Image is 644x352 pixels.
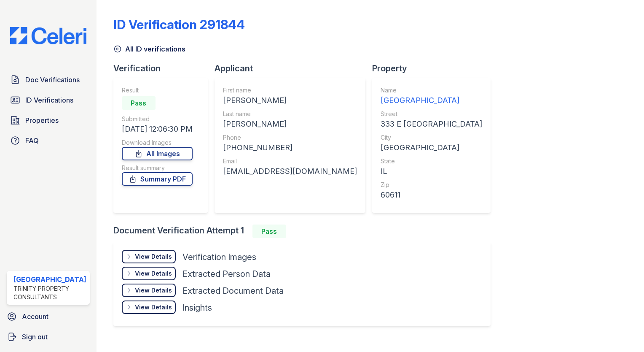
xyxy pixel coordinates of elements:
[381,165,482,177] div: IL
[215,62,372,74] div: Applicant
[122,86,193,95] div: Result
[13,284,86,301] div: Trinity Property Consultants
[135,303,172,311] div: View Details
[135,252,172,261] div: View Details
[13,274,86,284] div: [GEOGRAPHIC_DATA]
[135,269,172,278] div: View Details
[381,95,482,106] div: [GEOGRAPHIC_DATA]
[381,133,482,142] div: City
[113,44,185,54] a: All ID verifications
[182,251,256,263] div: Verification Images
[3,27,93,44] img: CE_Logo_Blue-a8612792a0a2168367f1c8372b55b34899dd931a85d93a1a3d3e32e68fde9ad4.png
[122,96,156,110] div: Pass
[122,147,193,160] a: All Images
[113,225,497,238] div: Document Verification Attempt 1
[7,71,90,88] a: Doc Verifications
[25,115,59,125] span: Properties
[3,328,93,345] a: Sign out
[223,118,357,130] div: [PERSON_NAME]
[381,86,482,106] a: Name [GEOGRAPHIC_DATA]
[223,157,357,165] div: Email
[7,132,90,149] a: FAQ
[22,332,48,342] span: Sign out
[223,142,357,154] div: [PHONE_NUMBER]
[223,133,357,142] div: Phone
[25,135,39,146] span: FAQ
[182,268,271,280] div: Extracted Person Data
[223,86,357,95] div: First name
[381,142,482,154] div: [GEOGRAPHIC_DATA]
[122,138,193,147] div: Download Images
[122,115,193,123] div: Submitted
[381,189,482,201] div: 60611
[122,123,193,135] div: [DATE] 12:06:30 PM
[3,308,93,325] a: Account
[25,95,73,105] span: ID Verifications
[381,157,482,165] div: State
[252,225,286,238] div: Pass
[7,92,90,108] a: ID Verifications
[7,112,90,129] a: Properties
[223,110,357,118] div: Last name
[113,62,215,74] div: Verification
[25,75,80,85] span: Doc Verifications
[182,285,284,297] div: Extracted Document Data
[381,110,482,118] div: Street
[223,95,357,106] div: [PERSON_NAME]
[182,302,212,314] div: Insights
[381,118,482,130] div: 333 E [GEOGRAPHIC_DATA]
[22,311,48,322] span: Account
[223,165,357,177] div: [EMAIL_ADDRESS][DOMAIN_NAME]
[381,181,482,189] div: Zip
[122,172,193,186] a: Summary PDF
[372,62,497,74] div: Property
[381,86,482,95] div: Name
[135,286,172,295] div: View Details
[122,164,193,172] div: Result summary
[113,17,245,32] div: ID Verification 291844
